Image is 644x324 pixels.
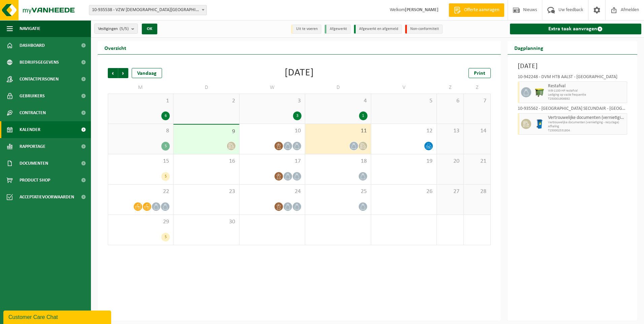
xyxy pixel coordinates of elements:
iframe: chat widget [3,309,112,324]
span: 3 [243,97,301,105]
span: Gebruikers [20,88,45,104]
span: 8 [111,127,170,135]
td: M [108,82,173,94]
td: Z [464,82,491,94]
a: Extra taak aanvragen [510,24,642,34]
span: 12 [375,127,433,135]
span: Volgende [118,68,128,78]
td: D [173,82,239,94]
span: Kalender [20,121,40,138]
div: 5 [161,233,170,241]
span: 5 [375,97,433,105]
span: Restafval [548,84,625,89]
span: 29 [111,218,170,226]
div: [DATE] [285,68,314,78]
div: 10-935562 - [GEOGRAPHIC_DATA] SECUNDAIR - [GEOGRAPHIC_DATA] [518,106,627,113]
img: WB-1100-HPE-GN-50 [535,87,545,97]
span: 25 [309,188,367,195]
span: 14 [467,127,487,135]
a: Offerte aanvragen [449,3,504,17]
span: Vestigingen [98,24,129,34]
span: 27 [440,188,460,195]
span: Vorige [108,68,118,78]
h2: Overzicht [98,41,133,54]
td: D [305,82,371,94]
span: Dashboard [20,37,45,54]
td: V [371,82,437,94]
span: Print [474,71,485,76]
span: 18 [309,158,367,165]
span: WB-1100-HP restafval [548,89,625,93]
li: Uit te voeren [291,25,321,34]
span: 9 [177,128,235,135]
span: 26 [375,188,433,195]
span: 6 [440,97,460,105]
button: OK [142,24,157,34]
h3: [DATE] [518,61,627,71]
span: Rapportage [20,138,45,155]
div: 5 [161,142,170,151]
span: Vertrouwelijke documenten (vernietiging - recyclage) [548,115,625,121]
span: Product Shop [20,172,50,189]
span: T250001909892 [548,97,625,101]
span: 19 [375,158,433,165]
div: 5 [161,172,170,181]
span: Vertrouwelijke documenten (vernietiging - recyclage) [548,121,625,125]
span: 2 [177,97,235,105]
a: Print [469,68,491,78]
span: 16 [177,158,235,165]
span: 21 [467,158,487,165]
span: 4 [309,97,367,105]
span: 24 [243,188,301,195]
span: 1 [111,97,170,105]
span: Acceptatievoorwaarden [20,189,74,205]
div: Vandaag [132,68,162,78]
span: 11 [309,127,367,135]
span: Afhaling [548,125,625,129]
span: 28 [467,188,487,195]
div: 3 [293,111,301,120]
span: 22 [111,188,170,195]
span: 23 [177,188,235,195]
div: 6 [161,111,170,120]
span: 13 [440,127,460,135]
span: Offerte aanvragen [462,7,501,13]
span: Lediging op vaste frequentie [548,93,625,97]
span: 10-935538 - VZW PRIESTER DAENS COLLEGE - AALST [89,5,207,15]
span: Documenten [20,155,48,172]
span: Navigatie [20,20,40,37]
li: Afgewerkt [325,25,351,34]
span: Contracten [20,104,46,121]
span: 30 [177,218,235,226]
div: 10-942248 - DVM HTB AALST - [GEOGRAPHIC_DATA] [518,75,627,82]
span: Contactpersonen [20,71,59,88]
img: WB-0240-HPE-BE-09 [535,119,545,129]
span: 7 [467,97,487,105]
span: 17 [243,158,301,165]
td: Z [437,82,464,94]
span: T250002531804 [548,129,625,133]
span: 15 [111,158,170,165]
span: 10-935538 - VZW PRIESTER DAENS COLLEGE - AALST [89,5,206,15]
div: 1 [359,111,367,120]
button: Vestigingen(5/5) [94,24,138,34]
span: 10 [243,127,301,135]
span: 20 [440,158,460,165]
h2: Dagplanning [508,41,550,54]
span: Bedrijfsgegevens [20,54,59,71]
li: Afgewerkt en afgemeld [354,25,402,34]
td: W [239,82,305,94]
li: Non-conformiteit [405,25,443,34]
count: (5/5) [120,27,129,31]
strong: [PERSON_NAME] [405,7,439,12]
